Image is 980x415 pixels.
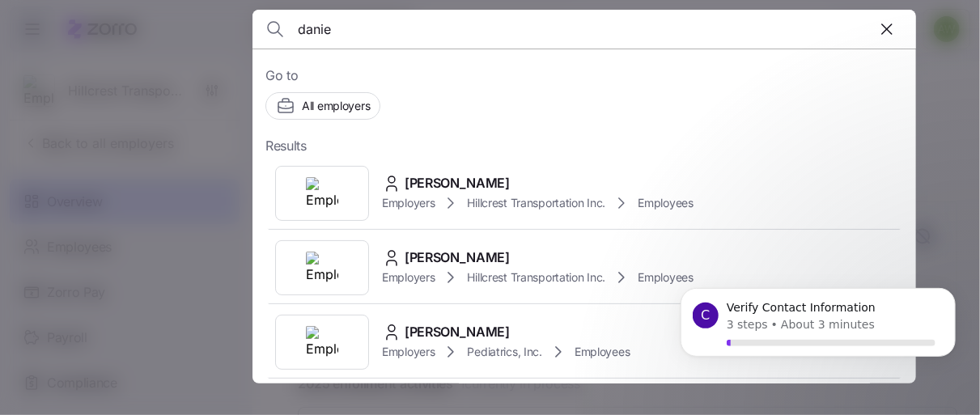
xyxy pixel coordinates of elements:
img: Employer logo [306,252,338,284]
img: Employer logo [306,177,338,210]
span: Employees [638,269,693,286]
span: Results [265,136,307,156]
iframe: Intercom notifications message [656,269,980,407]
span: [PERSON_NAME] [405,173,510,193]
span: All employers [302,98,370,114]
span: Hillcrest Transportation Inc. [467,269,605,286]
span: Employees [638,195,693,211]
span: Employers [382,344,435,360]
span: Go to [265,66,903,86]
button: All employers [265,92,380,120]
span: Employers [382,269,435,286]
span: Employers [382,195,435,211]
span: Hillcrest Transportation Inc. [467,195,605,211]
span: Employees [575,344,630,360]
img: Employer logo [306,326,338,358]
span: [PERSON_NAME] [405,322,510,342]
span: Pediatrics, Inc. [467,344,542,360]
span: [PERSON_NAME] [405,248,510,268]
